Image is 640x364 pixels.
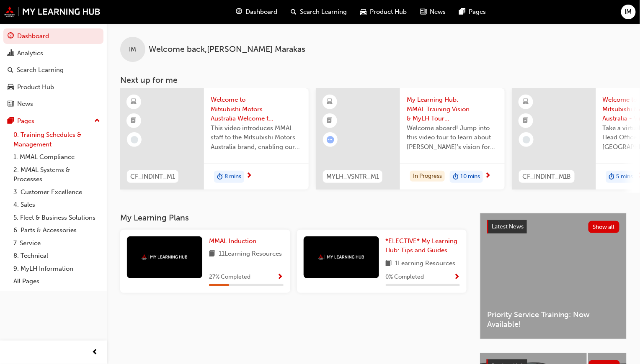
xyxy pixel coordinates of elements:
a: Latest NewsShow all [487,220,619,233]
h3: Next up for me [107,75,640,85]
span: news-icon [8,100,14,108]
span: duration-icon [453,172,459,182]
a: 1. MMAL Compliance [10,151,103,164]
button: Show Progress [454,272,460,282]
a: 3. Customer Excellence [10,186,103,199]
span: Priority Service Training: Now Available! [487,310,619,329]
span: MYLH_VSNTR_M1 [326,172,379,182]
a: News [3,96,103,112]
span: My Learning Hub: MMAL Training Vision & MyLH Tour (Elective) [407,95,498,123]
a: 2. MMAL Systems & Processes [10,164,103,186]
a: Product Hub [3,79,103,95]
a: 7. Service [10,237,103,250]
span: Latest News [492,223,524,230]
a: MYLH_VSNTR_M1My Learning Hub: MMAL Training Vision & MyLH Tour (Elective)Welcome aboard! Jump int... [316,88,505,190]
a: search-iconSearch Learning [284,3,354,21]
a: 0. Training Schedules & Management [10,128,103,151]
span: IM [129,45,137,54]
a: car-iconProduct Hub [354,3,413,21]
a: Analytics [3,46,103,61]
span: Welcome aboard! Jump into this video tour to learn about [PERSON_NAME]'s vision for your learning... [407,123,498,152]
a: 4. Sales [10,198,103,211]
button: IM [621,5,636,19]
span: booktick-icon [131,115,137,126]
span: Product Hub [370,7,407,17]
span: CF_INDINT_M1 [130,172,175,182]
a: 8. Technical [10,249,103,262]
span: news-icon [420,7,426,17]
span: 0 % Completed [386,272,424,282]
a: MMAL Induction [209,236,260,246]
span: car-icon [8,84,14,91]
img: mmal [4,6,101,17]
span: MMAL Induction [209,237,256,245]
span: Show Progress [454,274,460,281]
a: Dashboard [3,28,103,44]
a: 5. Fleet & Business Solutions [10,211,103,224]
span: 8 mins [225,172,241,182]
div: Pages [17,116,34,126]
span: duration-icon [217,172,223,182]
span: prev-icon [92,347,98,358]
span: learningResourceType_ELEARNING-icon [523,97,529,108]
span: Search Learning [300,7,347,17]
span: Welcome back , [PERSON_NAME] Marakas [149,45,305,54]
span: duration-icon [609,172,615,182]
span: learningResourceType_ELEARNING-icon [327,97,333,108]
span: booktick-icon [327,115,333,126]
div: In Progress [410,171,445,182]
span: pages-icon [459,7,465,17]
img: mmal [142,254,188,260]
span: CF_INDINT_M1B [522,172,571,182]
div: News [17,99,33,109]
span: IM [625,7,632,17]
span: next-icon [485,172,491,180]
span: book-icon [209,249,215,259]
span: learningRecordVerb_NONE-icon [523,136,530,144]
span: guage-icon [236,7,242,17]
button: Show Progress [277,272,284,282]
h3: My Learning Plans [120,213,467,223]
span: up-icon [94,115,100,126]
span: next-icon [246,172,252,180]
button: DashboardAnalyticsSearch LearningProduct HubNews [3,27,103,113]
span: Pages [469,7,486,17]
span: News [430,7,446,17]
a: CF_INDINT_M1Welcome to Mitsubishi Motors Australia Welcome to Mitsubishi Motors Australia - Video... [120,88,309,190]
span: 5 mins [617,172,633,182]
img: mmal [318,254,364,260]
span: Welcome to Mitsubishi Motors Australia Welcome to Mitsubishi Motors Australia - Video (MMAL Induc... [211,95,302,123]
a: *ELECTIVE* My Learning Hub: Tips and Guides [386,236,460,255]
a: 9. MyLH Information [10,262,103,275]
span: chart-icon [8,50,14,57]
span: booktick-icon [523,115,529,126]
a: Latest NewsShow allPriority Service Training: Now Available! [480,213,627,339]
span: learningRecordVerb_NONE-icon [131,136,138,144]
button: Pages [3,113,103,129]
span: learningResourceType_ELEARNING-icon [131,97,137,108]
a: guage-iconDashboard [229,3,284,21]
span: 27 % Completed [209,272,250,282]
div: Product Hub [17,82,54,92]
span: 1 Learning Resources [395,259,456,269]
button: Show all [588,221,620,233]
span: pages-icon [8,118,14,125]
span: search-icon [8,67,13,74]
span: guage-icon [8,33,14,40]
span: This video introduces MMAL staff to the Mitsubishi Motors Australia brand, enabling our staff to ... [211,123,302,152]
div: Analytics [17,49,43,58]
a: All Pages [10,275,103,288]
span: Dashboard [245,7,277,17]
a: pages-iconPages [452,3,493,21]
span: *ELECTIVE* My Learning Hub: Tips and Guides [386,237,458,254]
div: Search Learning [17,65,64,75]
a: 6. Parts & Accessories [10,224,103,237]
span: search-icon [291,7,297,17]
span: learningRecordVerb_ATTEMPT-icon [327,136,334,144]
span: car-icon [360,7,366,17]
span: Show Progress [277,274,284,281]
span: 11 Learning Resources [219,249,282,259]
span: 10 mins [460,172,480,182]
